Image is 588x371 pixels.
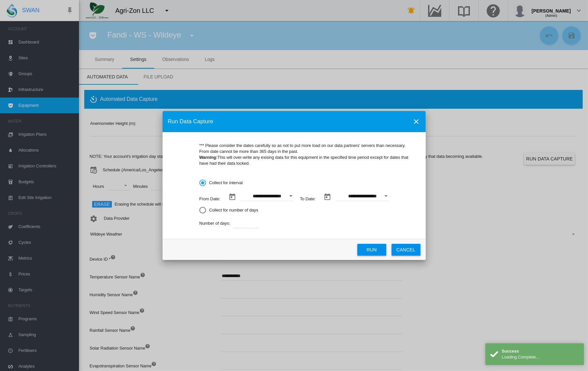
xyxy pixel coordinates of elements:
[321,190,334,204] button: md-calendar
[502,354,579,360] div: Loading Complete...
[226,190,239,204] button: md-calendar
[410,115,423,128] button: icon-close
[413,118,421,126] md-icon: icon-close
[199,143,415,167] div: *** Please consider the dates carefully so as not to put more load on our data partners' servers ...
[285,190,297,202] button: Open calendar
[199,207,415,214] md-radio-button: Collect for number of days
[168,118,408,126] div: Run Data Capture
[392,244,421,256] button: CANCEL
[199,196,220,202] div: From Date:
[224,191,297,206] md-datepicker: From Date
[357,244,386,256] button: Run
[319,191,392,206] md-datepicker: End date
[199,180,415,186] md-radio-button: Collect for interval
[241,191,294,201] input: From Date
[380,190,392,202] button: Open calendar
[199,220,230,226] div: Number of days:
[502,348,579,354] div: Success
[300,196,316,202] div: To Date:
[336,191,389,201] input: End date
[199,155,217,160] b: Warning:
